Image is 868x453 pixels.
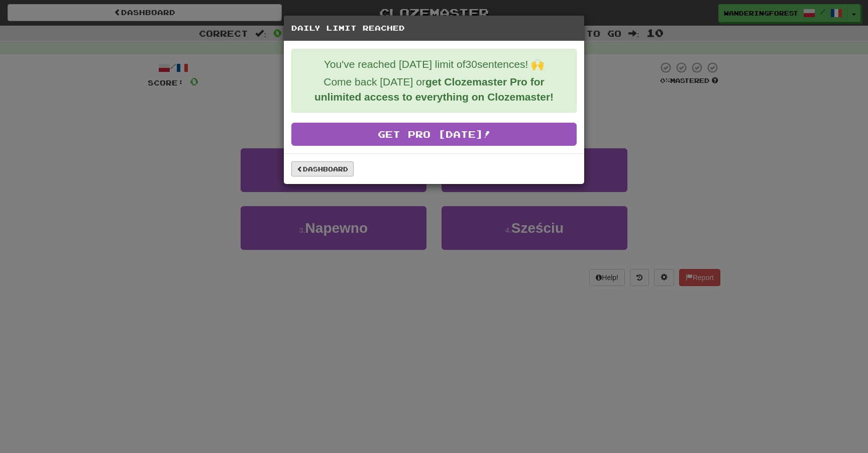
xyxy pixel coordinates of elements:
p: Come back [DATE] or [299,74,569,105]
p: You've reached [DATE] limit of 30 sentences! 🙌 [299,57,569,72]
a: Dashboard [291,161,354,176]
a: Get Pro [DATE]! [291,123,577,146]
strong: get Clozemaster Pro for unlimited access to everything on Clozemaster! [314,76,554,103]
h5: Daily Limit Reached [291,23,577,33]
